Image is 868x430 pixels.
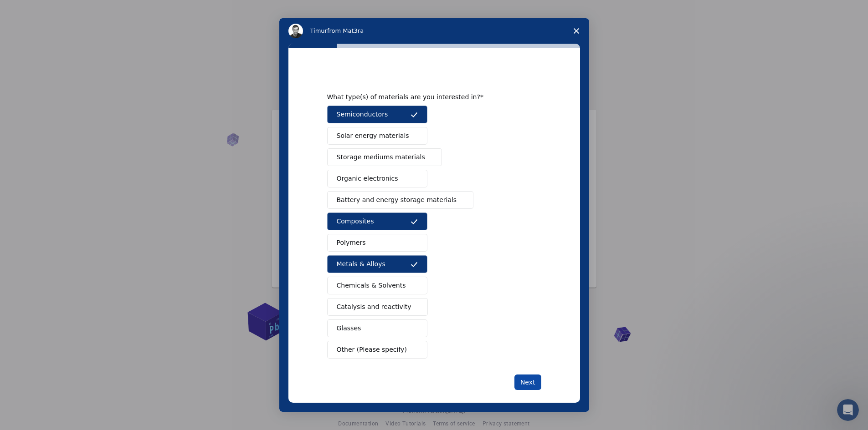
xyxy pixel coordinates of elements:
button: Composites [327,212,427,230]
span: Catalysis and reactivity [337,302,411,312]
button: Catalysis and reactivity [327,298,428,316]
span: Other (Please specify) [337,345,407,354]
span: Organic electronics [337,174,398,183]
span: Destek [18,6,46,15]
span: Timur [310,27,327,34]
span: Solar energy materials [337,131,409,141]
button: Storage mediums materials [327,148,442,166]
span: Storage mediums materials [337,152,425,162]
span: Glasses [337,324,361,333]
span: Chemicals & Solvents [337,281,406,290]
span: Close survey [564,18,589,44]
button: Organic electronics [327,170,427,187]
span: Metals & Alloys [337,259,385,269]
span: from Mat3ra [327,27,364,34]
button: Battery and energy storage materials [327,191,474,209]
button: Chemicals & Solvents [327,277,427,294]
button: Polymers [327,234,427,252]
button: Solar energy materials [327,127,427,145]
span: Semiconductors [337,110,388,119]
div: What type(s) of materials are you interested in? [327,93,528,101]
button: Semiconductors [327,106,427,123]
button: Metals & Alloys [327,255,427,273]
button: Next [514,374,541,390]
span: Battery and energy storage materials [337,195,457,205]
button: Glasses [327,319,427,337]
span: Composites [337,217,374,226]
img: Profile image for Timur [288,24,303,38]
button: Other (Please specify) [327,341,427,359]
span: Polymers [337,238,366,248]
